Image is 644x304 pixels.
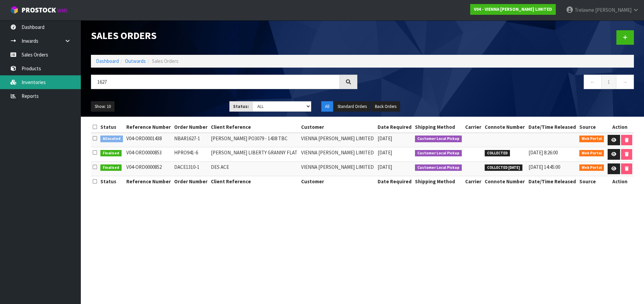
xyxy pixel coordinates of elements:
td: VIENNA [PERSON_NAME] LIMITED [299,162,376,176]
th: Source [578,176,606,187]
th: Date/Time Released [527,176,578,187]
span: Customer Local Pickup [415,164,462,171]
span: Web Portal [579,136,604,142]
span: Sales Orders [152,58,179,64]
span: Customer Local Pickup [415,136,462,142]
span: Finalised [100,150,122,157]
span: [DATE] [378,164,392,170]
nav: Page navigation [367,75,634,91]
td: [PERSON_NAME] LIBERTY GRANNY FLAT [209,147,299,162]
th: Status [99,176,125,187]
span: Web Portal [579,150,604,157]
th: Customer [299,176,376,187]
span: [DATE] 8:26:00 [528,149,558,156]
th: Order Number [172,122,209,132]
th: Customer [299,122,376,132]
th: Action [606,122,634,132]
button: All [321,101,333,112]
th: Connote Number [483,176,526,187]
td: V04-ORD0000853 [125,147,172,162]
a: Dashboard [96,58,119,64]
span: Allocated [100,136,123,142]
span: [DATE] 14:45:00 [528,164,560,170]
td: DES ACE [209,162,299,176]
a: Outwards [125,58,146,64]
th: Client Reference [209,122,299,132]
td: DACE1310-1 [172,162,209,176]
td: NBAR1627-1 [172,133,209,147]
a: → [616,75,634,89]
button: Show: 10 [91,101,115,112]
button: Back Orders [371,101,400,112]
td: V04-ORD0001438 [125,133,172,147]
span: COLLECTED [485,150,510,157]
th: Shipping Method [413,176,463,187]
th: Shipping Method [413,122,463,132]
span: Web Portal [579,164,604,171]
a: ← [584,75,602,89]
a: 1 [601,75,616,89]
th: Client Reference [209,176,299,187]
span: Trelawne [575,7,594,13]
th: Order Number [172,176,209,187]
th: Carrier [463,176,483,187]
td: VIENNA [PERSON_NAME] LIMITED [299,147,376,162]
td: VIENNA [PERSON_NAME] LIMITED [299,133,376,147]
th: Date Required [376,122,413,132]
span: ProStock [22,6,56,14]
th: Action [606,176,634,187]
span: Finalised [100,164,122,171]
span: [DATE] [378,149,392,156]
th: Status [99,122,125,132]
th: Carrier [463,122,483,132]
th: Date/Time Released [527,122,578,132]
input: Search sales orders [91,75,340,89]
span: Customer Local Pickup [415,150,462,157]
th: Reference Number [125,122,172,132]
td: [PERSON_NAME] PO3079 - 1438 TBC [209,133,299,147]
small: WMS [57,7,68,14]
span: COLLECTED [DATE] [485,164,522,171]
th: Reference Number [125,176,172,187]
th: Source [578,122,606,132]
th: Connote Number [483,122,526,132]
td: HPRO941-6 [172,147,209,162]
h1: Sales Orders [91,30,357,41]
strong: Status: [233,104,249,109]
button: Standard Orders [334,101,371,112]
img: cube-alt.png [10,6,19,14]
span: [DATE] [378,135,392,142]
span: [PERSON_NAME] [595,7,632,13]
th: Date Required [376,176,413,187]
td: V04-ORD0000852 [125,162,172,176]
strong: V04 - VIENNA [PERSON_NAME] LIMITED [474,6,552,12]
